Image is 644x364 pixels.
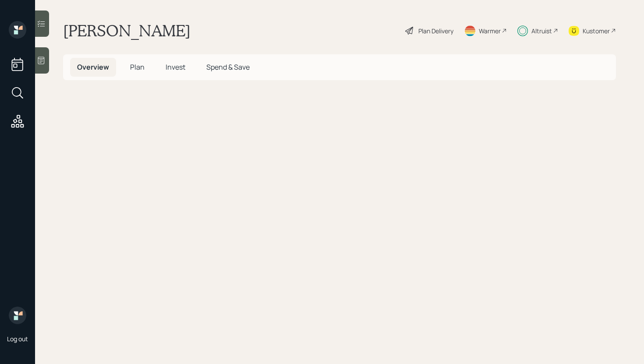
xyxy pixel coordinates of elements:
h1: [PERSON_NAME] [63,21,191,40]
img: retirable_logo.png [9,307,26,324]
span: Invest [166,62,185,72]
div: Altruist [531,26,552,35]
div: Log out [7,335,28,343]
span: Overview [77,62,109,72]
span: Spend & Save [206,62,250,72]
span: Plan [130,62,145,72]
div: Kustomer [583,26,610,35]
div: Warmer [479,26,501,35]
div: Plan Delivery [418,26,453,35]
